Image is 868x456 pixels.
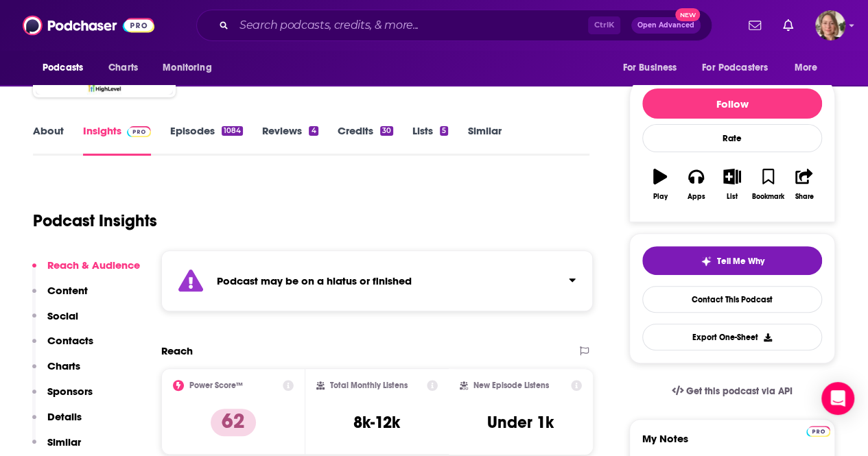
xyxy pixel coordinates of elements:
div: Open Intercom Messenger [821,382,854,415]
span: Charts [108,58,138,77]
div: 1084 [222,126,243,136]
a: Pro website [806,424,830,437]
button: Apps [678,160,714,209]
h2: Total Monthly Listens [330,381,408,390]
span: Get this podcast via API [686,385,793,397]
label: My Notes [642,432,822,456]
h2: Power Score™ [189,381,243,390]
button: open menu [153,55,229,81]
span: Podcasts [43,58,83,77]
span: Ctrl K [588,16,620,34]
div: Bookmark [752,193,784,201]
button: Play [642,160,678,209]
div: 4 [309,126,318,136]
a: About [33,124,64,156]
div: Share [795,193,813,201]
button: Export One-Sheet [642,324,822,350]
a: Episodes1084 [170,124,243,156]
strong: Podcast may be on a hiatus or finished [217,274,412,287]
a: Lists5 [412,124,448,156]
button: Open AdvancedNew [631,17,701,34]
button: open menu [33,55,101,81]
a: InsightsPodchaser Pro [83,124,151,156]
span: Monitoring [163,58,211,77]
div: Search podcasts, credits, & more... [196,10,712,41]
span: Logged in as AriFortierPr [815,10,845,40]
button: Bookmark [750,160,786,209]
h2: Reach [161,344,193,357]
p: Reach & Audience [47,259,140,272]
a: Charts [99,55,146,81]
p: Details [47,410,82,423]
a: Show notifications dropdown [777,14,799,37]
span: New [675,8,700,21]
button: Content [32,284,88,309]
button: open menu [613,55,694,81]
p: Contacts [47,334,93,347]
p: Social [47,309,78,322]
input: Search podcasts, credits, & more... [234,14,588,36]
a: Show notifications dropdown [743,14,766,37]
img: Podchaser - Follow, Share and Rate Podcasts [23,12,154,38]
a: Reviews4 [262,124,318,156]
div: 30 [380,126,393,136]
span: For Podcasters [702,58,768,77]
h3: Under 1k [487,412,554,433]
h3: 8k-12k [353,412,400,433]
span: Open Advanced [637,22,694,29]
button: Reach & Audience [32,259,140,284]
button: Show profile menu [815,10,845,40]
div: Rate [642,124,822,152]
section: Click to expand status details [161,250,593,311]
div: Play [653,193,668,201]
button: open menu [693,55,788,81]
a: Similar [467,124,501,156]
img: Podchaser Pro [806,426,830,437]
button: open menu [785,55,835,81]
span: For Business [622,58,677,77]
span: More [795,58,818,77]
button: tell me why sparkleTell Me Why [642,246,822,275]
p: Sponsors [47,385,93,398]
img: Podchaser Pro [127,126,151,137]
div: List [727,193,738,201]
p: Content [47,284,88,297]
div: Apps [688,193,705,201]
button: Charts [32,359,80,385]
p: Charts [47,359,80,372]
a: Get this podcast via API [661,374,804,408]
p: Similar [47,435,81,448]
div: 5 [440,126,448,136]
a: Contact This Podcast [642,286,822,313]
button: List [714,160,750,209]
button: Contacts [32,334,93,359]
button: Sponsors [32,385,93,410]
h2: New Episode Listens [473,381,549,390]
h1: Podcast Insights [33,211,157,231]
button: Details [32,410,82,435]
img: tell me why sparkle [701,256,712,267]
img: User Profile [815,10,845,40]
a: Credits30 [338,124,393,156]
button: Follow [642,88,822,119]
button: Share [786,160,822,209]
p: 62 [211,409,256,436]
span: Tell Me Why [717,256,764,267]
button: Social [32,309,78,335]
